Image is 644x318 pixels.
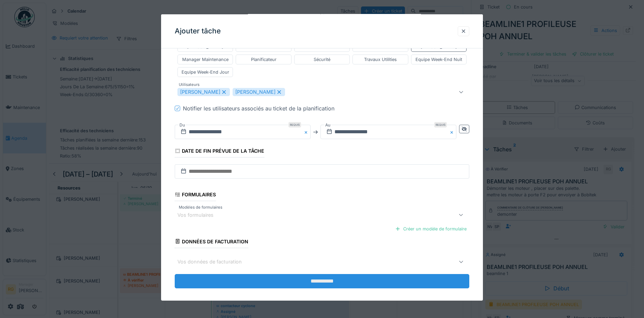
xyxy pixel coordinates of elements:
div: Equipe Week-End Jour [182,69,229,75]
div: Vos formulaires [177,211,223,219]
div: Manager Maintenance [182,56,229,63]
h3: Ajouter tâche [175,27,221,35]
div: Formulaires [175,190,216,201]
button: Close [303,125,311,139]
div: Requis [288,122,301,127]
div: Planificateur [251,56,277,63]
button: Close [449,125,456,139]
div: [PERSON_NAME] [233,88,285,96]
div: Vos données de facturation [177,258,251,266]
div: Sécurité [314,56,330,63]
label: Au [325,121,331,129]
div: Données de facturation [175,237,249,248]
div: Equipe Week-End Nuit [415,56,462,63]
div: Requis [434,122,447,127]
label: Du [179,121,186,129]
div: Créer un modèle de formulaire [392,224,469,233]
div: [PERSON_NAME] [177,88,230,96]
label: Utilisateurs [177,82,201,88]
label: Modèles de formulaires [177,205,224,210]
div: Travaux Utilities [364,56,397,63]
div: Notifier les utilisateurs associés au ticket de la planification [183,104,334,112]
div: Date de fin prévue de la tâche [175,146,265,157]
